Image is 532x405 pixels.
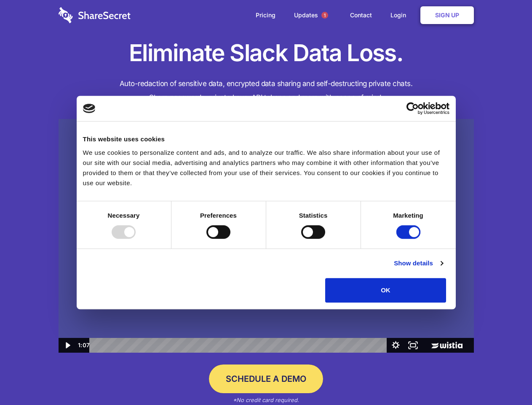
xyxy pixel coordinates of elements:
[96,338,383,353] div: Playbar
[108,212,140,219] strong: Necessary
[59,7,131,23] img: logo-wordmark-white-trans-d4663122ce5f474addd5e946df7df03e33cb6a1c49d2221995e7729f52c070b2.svg
[420,6,474,24] a: Sign Up
[83,104,96,113] img: logo
[299,212,328,219] strong: Statistics
[59,338,76,353] button: Play Video
[321,12,328,19] span: 1
[393,212,423,219] strong: Marketing
[83,148,449,188] div: We use cookies to personalize content and ads, and to analyze our traffic. We also share informat...
[325,278,446,302] button: OK
[382,2,419,28] a: Login
[209,364,323,393] a: Schedule a Demo
[83,134,449,144] div: This website uses cookies
[59,119,474,353] img: Sharesecret
[376,102,449,115] a: Usercentrics Cookiebot - opens in a new window
[200,212,237,219] strong: Preferences
[387,338,404,353] button: Show settings menu
[394,258,443,268] a: Show details
[59,38,474,68] h1: Eliminate Slack Data Loss.
[404,338,422,353] button: Fullscreen
[59,77,474,105] h4: Auto-redaction of sensitive data, encrypted data sharing and self-destructing private chats. Shar...
[247,2,284,28] a: Pricing
[233,397,299,403] em: *No credit card required.
[422,338,473,353] a: Wistia Logo -- Learn More
[342,2,380,28] a: Contact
